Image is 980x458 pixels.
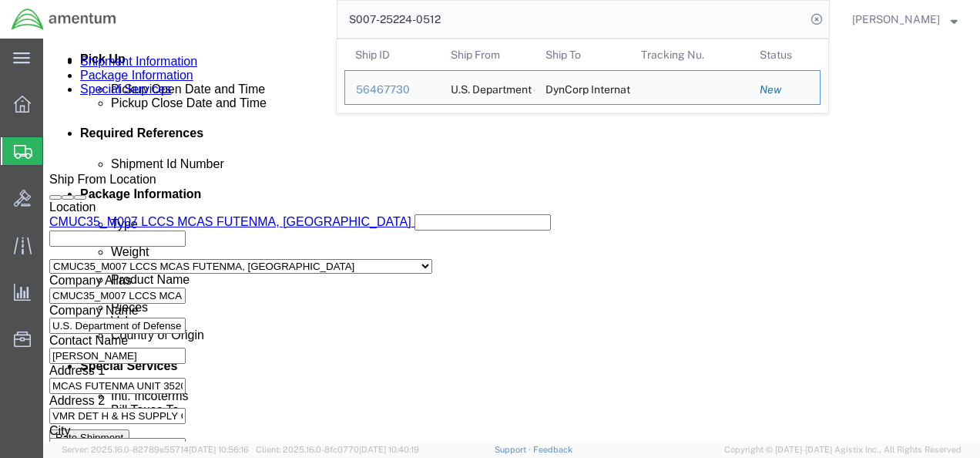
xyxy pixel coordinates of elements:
[256,445,419,454] span: Client: 2025.16.0-8fc0770
[11,8,117,31] img: logo
[189,445,249,454] span: [DATE] 10:56:16
[43,39,980,442] iframe: FS Legacy Container
[440,39,535,70] th: Ship From
[62,445,249,454] span: Server: 2025.16.0-82789e55714
[451,71,525,104] div: U.S. Department of Defense
[630,39,750,70] th: Tracking Nu.
[724,443,962,456] span: Copyright © [DATE]-[DATE] Agistix Inc., All Rights Reserved
[344,39,828,113] table: Search Results
[852,11,940,28] span: Roger Hankins
[545,71,619,104] div: DynCorp International LLC
[356,82,429,98] div: 56467730
[337,1,806,38] input: Search for shipment number, reference number
[344,39,440,70] th: Ship ID
[535,39,630,70] th: Ship To
[760,82,809,98] div: New
[533,445,572,454] a: Feedback
[359,445,419,454] span: [DATE] 10:40:19
[495,445,533,454] a: Support
[749,39,821,70] th: Status
[851,10,958,29] button: [PERSON_NAME]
